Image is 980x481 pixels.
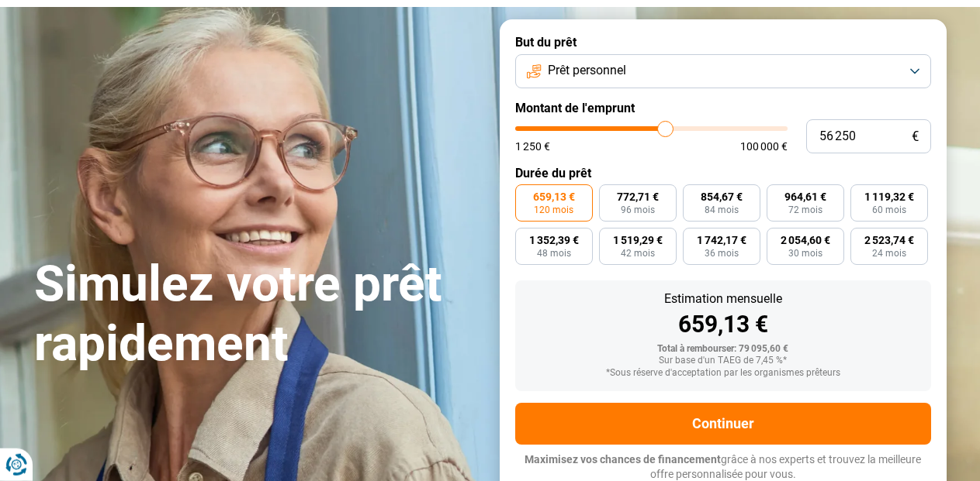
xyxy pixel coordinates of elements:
[548,62,626,79] span: Prêt personnel
[864,235,914,246] span: 2 523,74 €
[528,368,919,379] div: *Sous réserve d'acceptation par les organismes prêteurs
[525,453,721,466] span: Maximisez vos chances de financement
[872,249,906,258] span: 24 mois
[617,191,659,202] span: 772,71 €
[705,205,739,215] span: 84 mois
[788,205,822,215] span: 72 mois
[697,235,746,246] span: 1 742,17 €
[528,313,919,336] div: 659,13 €
[528,356,919,366] div: Sur base d'un TAEG de 7,45 %*
[613,235,663,246] span: 1 519,29 €
[515,35,931,50] label: But du prêt
[784,191,826,202] span: 964,61 €
[528,344,919,355] div: Total à rembourser: 79 095,60 €
[740,141,788,152] span: 100 000 €
[34,255,481,374] h1: Simulez votre prêt rapidement
[621,205,655,215] span: 96 mois
[515,166,931,180] label: Durée du prêt
[788,249,822,258] span: 30 mois
[529,235,579,246] span: 1 352,39 €
[515,141,550,152] span: 1 250 €
[533,191,575,202] span: 659,13 €
[864,191,914,202] span: 1 119,32 €
[515,54,931,88] button: Prêt personnel
[781,235,830,246] span: 2 054,60 €
[537,249,571,258] span: 48 mois
[872,205,906,215] span: 60 mois
[701,191,743,202] span: 854,67 €
[621,249,655,258] span: 42 mois
[515,101,931,115] label: Montant de l'emprunt
[534,205,573,215] span: 120 mois
[705,249,739,258] span: 36 mois
[515,403,931,445] button: Continuer
[912,130,919,143] span: €
[528,293,919,305] div: Estimation mensuelle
